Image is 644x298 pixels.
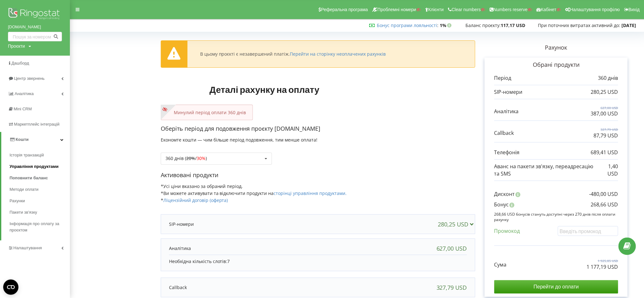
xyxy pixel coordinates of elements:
p: Оберіть період для подовження проєкту [DOMAIN_NAME] [161,125,475,133]
span: Clear numbers [452,7,481,12]
strong: [DATE] [622,22,636,28]
span: : [377,22,439,28]
p: 1 925,85 USD [587,259,618,263]
span: 7 [227,258,230,264]
s: 20% [186,155,195,161]
input: Перейти до оплати [494,280,618,294]
span: Клієнти [428,7,444,12]
span: Кабінет [541,7,557,12]
p: 87,79 USD [594,132,618,139]
span: Інформація про оплату за проєктом [10,221,67,233]
img: Ringostat logo [8,6,62,22]
span: Numbers reserve [494,7,528,12]
span: Економте кошти — чим більше період подовження, тим менше оплата! [161,137,318,143]
button: Open CMP widget [3,280,18,295]
p: 387,00 USD [591,110,618,117]
strong: 117,17 USD [501,22,525,28]
div: В цьому проєкті є незавершений платіж. [200,51,386,57]
p: 360 днів [598,74,618,82]
span: При поточних витратах активний до: [538,22,620,28]
p: Промокод [494,227,520,235]
span: Кошти [16,137,29,142]
span: Дашборд [11,61,29,66]
p: 1,40 USD [599,163,618,177]
span: Маркетплейс інтеграцій [14,122,59,127]
span: *Усі ціни вказано за обраний період. [161,183,243,189]
p: Минулий період оплати 360 днів [167,109,246,116]
a: Кошти [1,132,70,147]
div: 280,25 USD [438,221,476,227]
p: Телефонія [494,149,520,156]
span: Рахунки [10,198,25,204]
p: 627,00 USD [591,106,618,110]
span: Проблемні номери [377,7,416,12]
span: Mini CRM [14,107,32,111]
span: Реферальна програма [321,7,368,12]
p: Аванс на пакети зв'язку, переадресацію та SMS [494,163,599,177]
p: Callback [169,284,187,291]
p: 268,66 USD бонусів стануть доступні через 270 днів після оплати рахунку [494,211,618,222]
p: 280,25 USD [591,88,618,96]
div: 627,00 USD [437,245,467,252]
p: Сума [494,261,507,268]
p: Дисконт [494,191,515,198]
span: Налаштування профілю [570,7,620,12]
p: -480,00 USD [589,191,618,198]
input: Пошук за номером [8,32,62,41]
p: 327,79 USD [594,127,618,132]
a: [DOMAIN_NAME] [8,24,62,30]
p: Аналітика [494,108,519,115]
span: Аналiтика [15,91,34,96]
p: SIP-номери [494,88,523,96]
p: Бонус [494,201,509,208]
p: Активовані продукти [161,171,475,179]
span: Вихід [629,7,640,12]
a: Пакети зв'язку [10,207,70,218]
span: Управління продуктами [10,163,58,170]
a: Методи оплати [10,184,70,195]
a: сторінці управління продуктами. [274,190,347,196]
h1: Деталі рахунку на оплату [161,74,369,105]
p: Callback [494,129,514,137]
span: 30% [197,155,206,161]
a: Ліцензійний договір (оферта) [163,197,228,203]
strong: 1% [440,22,453,28]
a: Управління продуктами [10,161,70,172]
p: Рахунок [475,44,637,52]
a: Перейти на сторінку неоплачених рахунків [290,51,386,57]
a: Поповнити баланс [10,172,70,184]
p: 268,66 USD [591,201,618,208]
div: Проєкти [8,43,25,49]
input: Введіть промокод [558,226,618,236]
a: Інформація про оплату за проєктом [10,218,70,236]
p: Період [494,74,512,82]
p: SIP-номери [169,221,194,227]
p: 689,41 USD [591,149,618,156]
p: Обрані продукти [494,61,618,69]
p: Необхідна кількість слотів: [169,258,467,265]
span: Історія транзакцій [10,152,44,158]
span: Центр звернень [14,76,44,81]
span: Налаштування [13,246,42,250]
a: Рахунки [10,195,70,207]
span: Методи оплати [10,186,38,193]
a: Історія транзакцій [10,149,70,161]
span: Баланс проєкту: [466,22,501,28]
div: 360 днів ( / ) [166,156,207,161]
a: Бонус програми лояльності [377,22,437,28]
p: 1 177,19 USD [587,263,618,271]
span: Поповнити баланс [10,175,48,181]
div: 327,79 USD [437,284,467,291]
span: *Ви можете активувати та відключити продукти на [161,190,347,196]
span: Пакети зв'язку [10,209,37,216]
p: Аналітика [169,245,191,252]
